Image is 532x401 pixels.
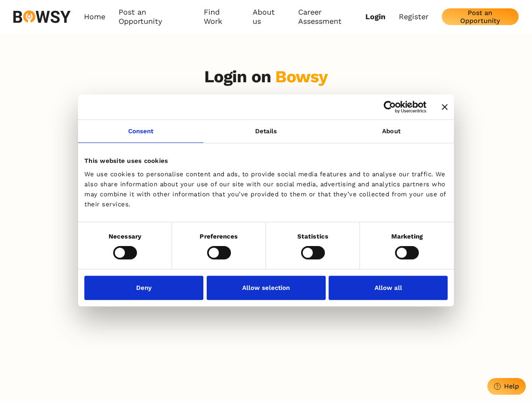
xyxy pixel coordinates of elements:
[297,233,328,240] strong: Statistics
[298,8,365,26] a: Career Assessment
[504,382,519,390] div: Help
[84,169,448,209] div: We use cookies to personalise content and ads, to provide social media features and to analyse ou...
[329,276,448,300] button: Allow all
[200,233,238,240] strong: Preferences
[442,8,519,25] button: Post an Opportunity
[399,12,428,21] a: Register
[275,67,328,86] div: Bowsy
[391,233,423,240] strong: Marketing
[84,156,448,166] div: This website uses cookies
[84,8,105,26] a: Home
[365,12,385,21] a: Login
[487,378,526,395] button: Help
[353,101,426,113] a: Usercentrics Cookiebot - opens in a new window
[329,120,454,143] a: About
[442,104,448,110] button: Close banner
[219,94,313,103] p: Enter and start using it
[448,9,512,25] div: Post an Opportunity
[78,120,203,143] a: Consent
[84,276,203,300] button: Deny
[109,233,141,240] strong: Necessary
[203,120,329,143] a: Details
[204,67,328,87] h3: Login on
[207,276,326,300] button: Allow selection
[13,10,71,23] img: svg%3e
